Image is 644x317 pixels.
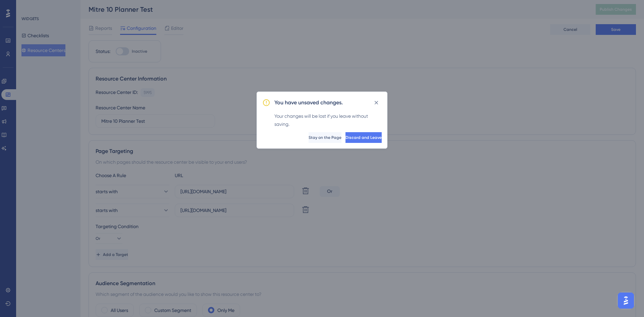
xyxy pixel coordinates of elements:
[309,135,341,140] span: Stay on the Page
[274,99,343,107] h2: You have unsaved changes.
[616,290,636,311] iframe: UserGuiding AI Assistant Launcher
[274,112,382,128] div: Your changes will be lost if you leave without saving.
[345,135,382,140] span: Discard and Leave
